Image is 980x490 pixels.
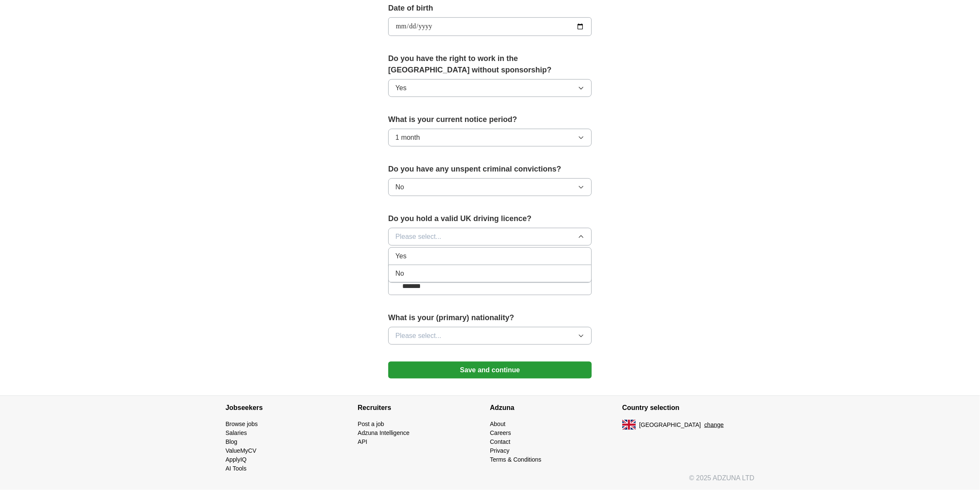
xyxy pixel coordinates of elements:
[395,133,420,143] span: 1 month
[226,447,256,454] a: ValueMyCV
[226,456,247,463] a: ApplyIQ
[358,421,384,427] a: Post a job
[388,114,592,125] label: What is your current notice period?
[226,465,247,472] a: AI Tools
[490,421,506,427] a: About
[622,396,754,420] h4: Country selection
[388,312,592,324] label: What is your (primary) nationality?
[388,129,592,147] button: 1 month
[388,163,592,175] label: Do you have any unspent criminal convictions?
[358,438,367,445] a: API
[226,429,247,436] a: Salaries
[395,83,406,93] span: Yes
[388,178,592,196] button: No
[358,429,409,436] a: Adzuna Intelligence
[490,456,541,463] a: Terms & Conditions
[622,420,636,430] img: UK flag
[639,421,701,429] span: [GEOGRAPHIC_DATA]
[388,3,592,14] label: Date of birth
[395,331,442,341] span: Please select...
[388,213,592,224] label: Do you hold a valid UK driving licence?
[388,79,592,97] button: Yes
[395,269,404,279] span: No
[226,438,237,445] a: Blog
[395,182,404,192] span: No
[219,473,761,490] div: © 2025 ADZUNA LTD
[388,327,592,345] button: Please select...
[704,421,724,429] button: change
[490,429,511,436] a: Careers
[388,228,592,246] button: Please select...
[395,232,442,242] span: Please select...
[490,438,510,445] a: Contact
[226,421,258,427] a: Browse jobs
[388,53,592,76] label: Do you have the right to work in the [GEOGRAPHIC_DATA] without sponsorship?
[490,447,509,454] a: Privacy
[388,362,592,379] button: Save and continue
[395,251,406,261] span: Yes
